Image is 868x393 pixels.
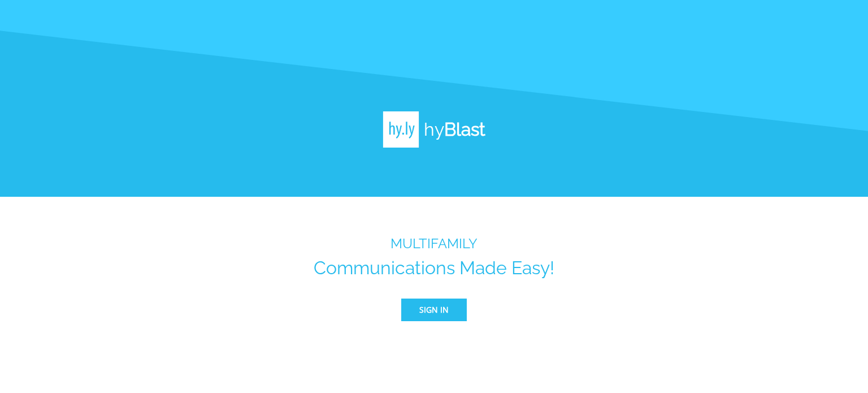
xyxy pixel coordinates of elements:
b: Blast [444,119,485,140]
button: Sign In [401,299,467,321]
h1: hy [419,119,485,140]
h1: Communications Made Easy! [314,257,554,278]
h3: MULTIFAMILY [314,236,554,252]
span: Sign In [419,303,449,317]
